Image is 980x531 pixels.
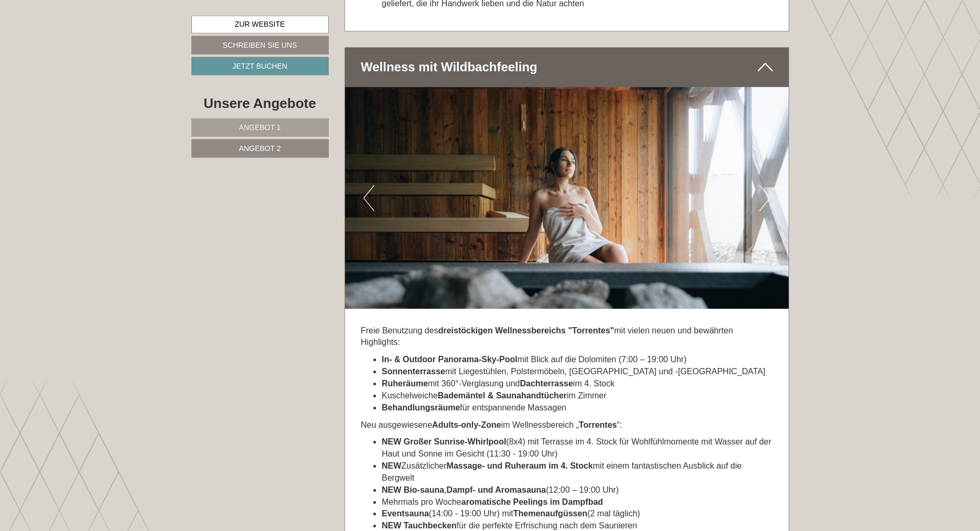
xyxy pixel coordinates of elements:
[191,36,329,55] a: Schreiben Sie uns
[361,325,773,349] p: Freie Benutzung des mit vielen neuen und bewährten Highlights:
[382,379,428,388] strong: Ruheräume
[382,403,460,412] strong: Behandlungsräume
[432,420,501,429] strong: Adults-only-Zone
[382,366,773,378] li: mit Liegestühlen, Polstermöbeln, [GEOGRAPHIC_DATA] und -[GEOGRAPHIC_DATA]
[191,57,329,75] a: Jetzt buchen
[447,461,593,470] strong: Massage- und Ruheraum im 4. Stock
[579,420,617,429] strong: Torrentes
[513,509,587,518] strong: Themenaufgüssen
[461,497,603,506] strong: aromatische Peelings im Dampfbad
[382,367,445,376] strong: Sonnenterrasse
[382,521,457,530] strong: NEW Tauchbecken
[382,496,773,508] li: Mehrmals pro Woche
[345,48,789,86] div: Wellness mit Wildbachfeeling
[382,460,773,484] li: Zusätzlicher mit einem fantastischen Ausblick auf die Bergwelt
[438,391,567,400] strong: Bademäntel & Saunahandtücher
[363,185,374,211] button: Previous
[382,461,401,470] strong: NEW
[759,185,770,211] button: Next
[239,123,281,132] span: Angebot 1
[239,144,281,153] span: Angebot 2
[382,485,444,494] strong: NEW Bio-sauna
[382,354,773,366] li: mit Blick auf die Dolomiten (7:00 – 19:00 Uhr)
[382,437,401,446] strong: NEW
[447,485,546,494] strong: Dampf- und Aromasauna
[438,326,615,335] strong: dreistöckigen Wellnessbereichs "Torrentes"
[191,16,329,34] a: Zur Website
[191,94,329,113] div: Unsere Angebote
[361,419,773,431] p: Neu ausgewiesene im Wellnessbereich „ “:
[520,379,573,388] strong: Dachterrasse
[382,355,518,364] strong: In- & Outdoor Panorama-Sky-Pool
[404,437,507,446] strong: Großer Sunrise-Whirlpool
[382,436,773,460] li: (8x4) mit Terrasse im 4. Stock für Wohlfühlmomente mit Wasser auf der Haut und Sonne im Gesicht (...
[382,390,773,402] li: Kuschelweiche im Zimmer
[382,484,773,496] li: , (12:00 – 19:00 Uhr)
[382,508,773,520] li: (14:00 - 19:00 Uhr) mit (2 mal täglich)
[382,402,773,414] li: für entspannende Massagen
[382,378,773,390] li: mit 360°-Verglasung und im 4. Stock
[382,509,429,518] strong: Eventsauna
